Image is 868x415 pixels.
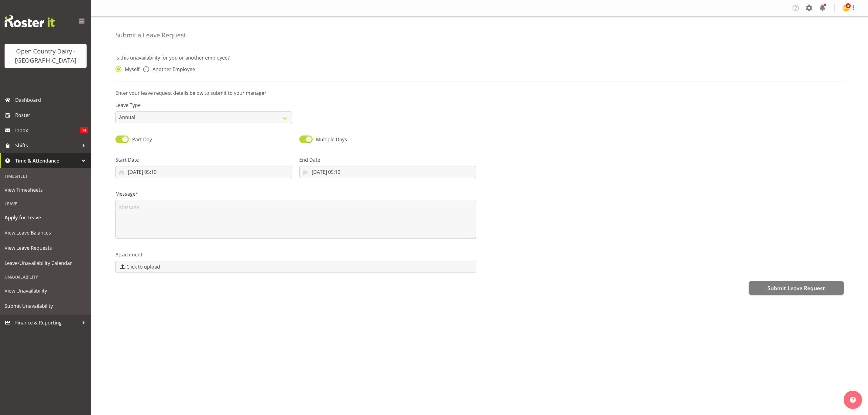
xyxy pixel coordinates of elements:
span: Click to upload [126,263,160,270]
label: Attachment [115,251,476,258]
input: Click to select... [299,166,476,178]
span: Multiple Days [316,136,347,143]
a: Leave/Unavailability Calendar [2,256,90,271]
span: Dashboard [15,95,88,105]
button: Submit Leave Request [749,281,844,295]
span: Submit Leave Request [767,284,825,292]
a: Submit Unavailability [2,298,90,314]
span: Part Day [132,136,152,143]
span: Submit Unavailability [5,301,87,310]
span: Apply for Leave [5,213,87,222]
span: Roster [15,111,88,120]
span: Shifts [15,141,79,150]
p: Enter your leave request details below to submit to your manager [115,89,844,97]
label: Message* [115,190,476,197]
span: View Leave Requests [5,243,87,252]
a: Apply for Leave [2,210,90,225]
span: Myself [122,66,139,72]
a: View Leave Balances [2,225,90,240]
span: View Unavailability [5,286,87,295]
div: Unavailability [2,271,90,283]
img: help-xxl-2.png [850,397,856,403]
h4: Submit a Leave Request [115,32,186,39]
p: Is this unavailability for you or another employee? [115,54,844,61]
img: milk-reception-awarua7542.jpg [842,4,850,12]
a: View Leave Requests [2,240,90,256]
span: Finance & Reporting [15,318,79,327]
div: Open Country Dairy - [GEOGRAPHIC_DATA] [11,47,81,65]
span: Leave/Unavailability Calendar [5,259,87,268]
label: Start Date [115,156,292,163]
img: Rosterit website logo [5,15,55,27]
span: Time & Attendance [15,156,79,165]
a: View Unavailability [2,283,90,298]
span: 14 [80,127,88,133]
a: View Timesheets [2,182,90,197]
div: Leave [2,197,90,210]
span: View Timesheets [5,185,87,194]
label: Leave Type [115,101,292,109]
input: Click to select... [115,166,292,178]
div: Timesheet [2,170,90,182]
span: View Leave Balances [5,228,87,237]
span: Inbox [15,126,80,135]
span: Another Employee [149,66,195,72]
label: End Date [299,156,476,163]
